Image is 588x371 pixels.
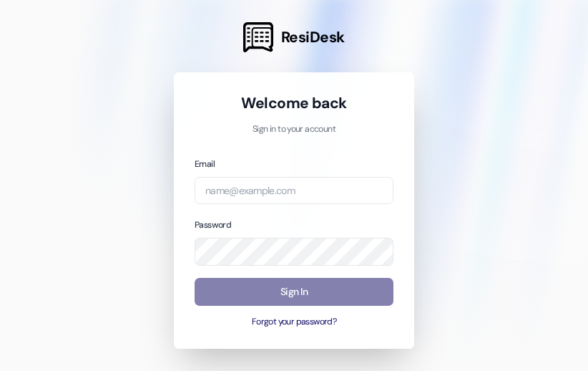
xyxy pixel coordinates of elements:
[281,27,345,47] span: ResiDesk
[195,219,231,231] label: Password
[195,123,393,136] p: Sign in to your account
[195,93,393,113] h1: Welcome back
[243,22,273,52] img: ResiDesk Logo
[195,177,393,205] input: name@example.com
[195,158,215,170] label: Email
[195,278,393,306] button: Sign In
[195,316,393,329] button: Forgot your password?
